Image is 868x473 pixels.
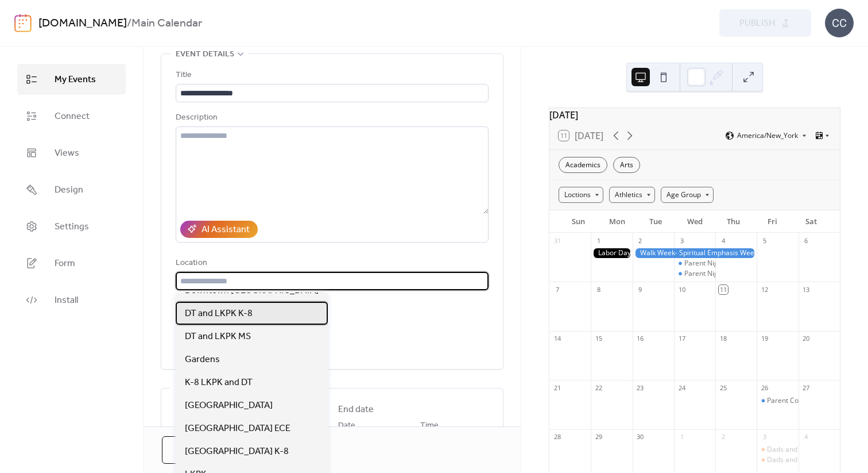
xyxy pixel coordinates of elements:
[131,13,202,34] b: Main Calendar
[684,259,724,268] div: Parent Night
[714,210,753,233] div: Thu
[201,223,250,237] div: AI Assistant
[176,48,234,61] span: Event details
[17,64,126,95] a: My Events
[591,248,632,258] div: Labor Day - No School (Offices Closed)
[549,108,840,122] div: [DATE]
[677,383,686,392] div: 24
[338,403,374,417] div: End date
[760,334,769,343] div: 19
[636,433,645,441] div: 30
[757,396,798,406] div: Parent Conferences
[753,210,792,233] div: Fri
[677,236,686,245] div: 3
[677,433,686,441] div: 1
[553,383,561,392] div: 21
[17,137,126,168] a: Views
[760,236,769,245] div: 5
[737,132,798,139] span: America/New_York
[760,433,769,441] div: 3
[636,285,645,294] div: 9
[802,236,811,245] div: 6
[559,157,607,173] div: Academics
[553,433,561,441] div: 28
[802,285,811,294] div: 13
[553,334,561,343] div: 14
[553,285,561,294] div: 7
[594,383,603,392] div: 22
[185,422,290,436] span: [GEOGRAPHIC_DATA] ECE
[767,455,834,465] div: Dads and Doughnuts
[757,455,798,465] div: Dads and Doughnuts
[55,147,79,160] span: Views
[55,220,89,234] span: Settings
[675,210,714,233] div: Wed
[594,285,603,294] div: 8
[176,68,486,82] div: Title
[17,284,126,316] a: Install
[185,353,220,367] span: Gardens
[185,307,253,321] span: DT and LKPK K-8
[180,221,258,238] button: AI Assistant
[674,259,715,268] div: Parent Night
[613,157,640,173] div: Arts
[637,210,676,233] div: Tue
[17,211,126,242] a: Settings
[598,210,637,233] div: Mon
[17,101,126,132] a: Connect
[719,383,727,392] div: 25
[757,445,798,455] div: Dads and Doughnuts
[127,13,131,34] b: /
[636,334,645,343] div: 16
[185,445,289,459] span: [GEOGRAPHIC_DATA] K-8
[684,269,724,279] div: Parent Night
[760,285,769,294] div: 12
[594,236,603,245] div: 1
[185,376,253,390] span: K-8 LKPK and DT
[420,419,439,433] span: Time
[594,433,603,441] div: 29
[802,334,811,343] div: 20
[633,248,757,258] div: Walk Week- Spiritual Emphasis Week
[55,73,96,87] span: My Events
[802,383,811,392] div: 27
[760,383,769,392] div: 26
[185,399,273,413] span: [GEOGRAPHIC_DATA]
[719,334,727,343] div: 18
[636,383,645,392] div: 23
[176,256,486,270] div: Location
[338,419,355,433] span: Date
[162,436,237,464] button: Cancel
[55,294,78,307] span: Install
[17,174,126,205] a: Design
[636,236,645,245] div: 2
[719,433,727,441] div: 2
[677,334,686,343] div: 17
[176,111,486,125] div: Description
[719,236,727,245] div: 4
[14,14,32,32] img: logo
[767,445,834,455] div: Dads and Doughnuts
[767,396,831,406] div: Parent Conferences
[802,433,811,441] div: 4
[719,285,727,294] div: 11
[185,330,251,344] span: DT and LKPK MS
[55,257,75,271] span: Form
[559,210,598,233] div: Sun
[553,236,561,245] div: 31
[17,248,126,279] a: Form
[594,334,603,343] div: 15
[38,13,127,34] a: [DOMAIN_NAME]
[55,183,83,197] span: Design
[792,210,831,233] div: Sat
[825,9,854,37] div: CC
[674,269,715,279] div: Parent Night
[677,285,686,294] div: 10
[55,110,90,124] span: Connect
